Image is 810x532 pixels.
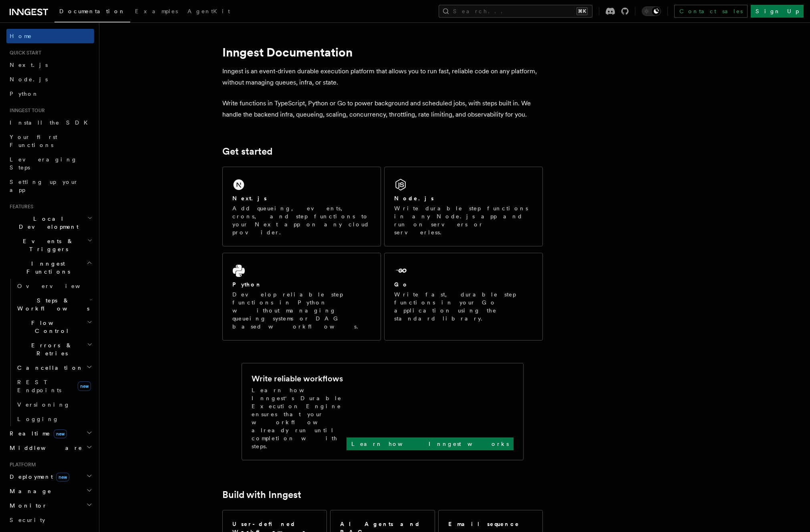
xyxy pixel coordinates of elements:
[6,441,94,455] button: Middleware
[10,134,57,148] span: Your first Functions
[14,279,94,293] a: Overview
[394,290,533,322] p: Write fast, durable step functions in your Go application using the standard library.
[222,146,272,157] a: Get started
[6,107,45,114] span: Inngest tour
[183,2,235,22] a: AgentKit
[14,316,94,338] button: Flow Control
[674,5,748,18] a: Contact sales
[17,401,70,408] span: Versioning
[351,440,509,448] p: Learn how Inngest works
[17,379,61,393] span: REST Endpoints
[10,517,45,523] span: Security
[6,87,94,101] a: Python
[222,45,543,59] h1: Inngest Documentation
[187,8,230,14] span: AgentKit
[14,338,94,361] button: Errors & Retries
[222,98,543,120] p: Write functions in TypeScript, Python or Go to power background and scheduled jobs, with steps bu...
[6,130,94,152] a: Your first Functions
[10,62,48,68] span: Next.js
[54,429,67,438] span: new
[56,473,69,482] span: new
[14,296,89,312] span: Steps & Workflows
[222,167,381,246] a: Next.jsAdd queueing, events, crons, and step functions to your Next app on any cloud provider.
[6,513,94,527] a: Security
[222,253,381,341] a: PythonDevelop reliable step functions in Python without managing queueing systems or DAG based wo...
[10,76,48,83] span: Node.js
[6,429,67,437] span: Realtime
[14,364,83,372] span: Cancellation
[17,283,100,289] span: Overview
[6,175,94,197] a: Setting up your app
[54,2,130,22] a: Documentation
[14,361,94,375] button: Cancellation
[384,167,543,246] a: Node.jsWrite durable step functions in any Node.js app and run on servers or serverless.
[130,2,183,22] a: Examples
[6,237,87,253] span: Events & Triggers
[14,412,94,426] a: Logging
[6,502,47,510] span: Monitor
[384,253,543,341] a: GoWrite fast, durable step functions in your Go application using the standard library.
[10,119,93,126] span: Install the SDK
[6,234,94,256] button: Events & Triggers
[10,91,39,97] span: Python
[6,461,36,468] span: Platform
[642,6,661,16] button: Toggle dark mode
[6,426,94,441] button: Realtimenew
[6,215,87,231] span: Local Development
[751,5,804,18] a: Sign Up
[439,5,592,18] button: Search...⌘K
[10,179,79,193] span: Setting up your app
[232,290,371,330] p: Develop reliable step functions in Python without managing queueing systems or DAG based workflows.
[222,66,543,88] p: Inngest is an event-driven durable execution platform that allows you to run fast, reliable code ...
[394,204,533,236] p: Write durable step functions in any Node.js app and run on servers or serverless.
[10,32,32,40] span: Home
[232,194,267,202] h2: Next.js
[347,437,514,450] a: Learn how Inngest works
[6,473,69,481] span: Deployment
[394,194,434,202] h2: Node.js
[6,260,87,276] span: Inngest Functions
[17,416,59,422] span: Logging
[135,8,178,14] span: Examples
[14,293,94,316] button: Steps & Workflows
[6,498,94,513] button: Monitor
[59,8,125,14] span: Documentation
[6,444,83,452] span: Middleware
[6,50,41,56] span: Quick start
[6,115,94,130] a: Install the SDK
[6,72,94,87] a: Node.js
[14,319,87,335] span: Flow Control
[6,152,94,175] a: Leveraging Steps
[394,280,409,288] h2: Go
[6,256,94,279] button: Inngest Functions
[14,375,94,397] a: REST Endpointsnew
[252,386,347,450] p: Learn how Inngest's Durable Execution Engine ensures that your workflow already run until complet...
[232,280,262,288] h2: Python
[6,470,94,484] button: Deploymentnew
[222,489,301,500] a: Build with Inngest
[6,29,94,43] a: Home
[448,520,520,528] h2: Email sequence
[6,212,94,234] button: Local Development
[6,487,52,495] span: Manage
[78,381,91,391] span: new
[14,397,94,412] a: Versioning
[252,373,343,384] h2: Write reliable workflows
[14,341,87,357] span: Errors & Retries
[10,156,77,171] span: Leveraging Steps
[6,484,94,498] button: Manage
[6,58,94,72] a: Next.js
[232,204,371,236] p: Add queueing, events, crons, and step functions to your Next app on any cloud provider.
[6,204,33,210] span: Features
[6,279,94,426] div: Inngest Functions
[576,7,588,15] kbd: ⌘K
